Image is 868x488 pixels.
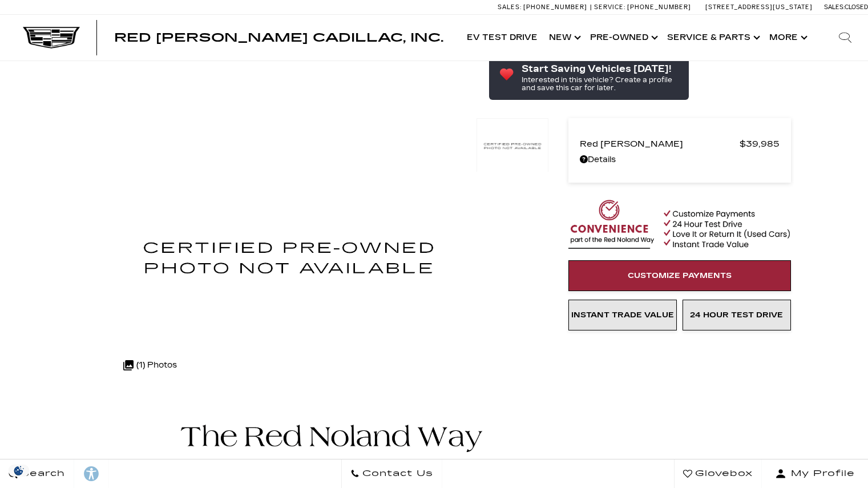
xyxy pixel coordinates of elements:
[740,136,780,152] span: $39,985
[845,3,868,11] span: Closed
[764,15,811,61] button: More
[580,136,780,152] a: Red [PERSON_NAME] $39,985
[590,4,694,10] a: Service: [PHONE_NUMBER]
[661,15,764,61] a: Service & Parts
[580,136,740,152] span: Red [PERSON_NAME]
[523,3,587,11] span: [PHONE_NUMBER]
[114,32,443,43] a: Red [PERSON_NAME] Cadillac, Inc.
[683,300,791,330] a: 24 Hour Test Drive
[628,271,732,280] span: Customize Payments
[568,300,677,330] a: Instant Trade Value
[762,459,868,488] button: Open user profile menu
[568,260,791,291] a: Customize Payments
[692,466,753,482] span: Glovebox
[23,27,80,49] img: Cadillac Dark Logo with Cadillac White Text
[580,152,780,168] a: Details
[674,459,762,488] a: Glovebox
[594,3,625,11] span: Service:
[341,459,442,488] a: Contact Us
[571,310,674,320] span: Instant Trade Value
[118,352,183,379] div: (1) Photos
[114,31,443,45] span: Red [PERSON_NAME] Cadillac, Inc.
[543,15,584,61] a: New
[6,465,32,477] img: Opt-Out Icon
[6,465,32,477] section: Click to Open Cookie Consent Modal
[786,466,855,482] span: My Profile
[627,3,691,11] span: [PHONE_NUMBER]
[498,4,590,10] a: Sales: [PHONE_NUMBER]
[461,15,543,61] a: EV Test Drive
[498,3,522,11] span: Sales:
[360,466,433,482] span: Contact Us
[477,118,548,174] img: Certified Used 2024 Crystal White Tricoat Cadillac Sport 1 image 1
[18,466,65,482] span: Search
[824,3,845,11] span: Sales:
[584,15,661,61] a: Pre-Owned
[705,3,813,11] a: [STREET_ADDRESS][US_STATE]
[690,310,783,320] span: 24 Hour Test Drive
[109,118,468,395] img: Certified Used 2024 Crystal White Tricoat Cadillac Sport 1 image 1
